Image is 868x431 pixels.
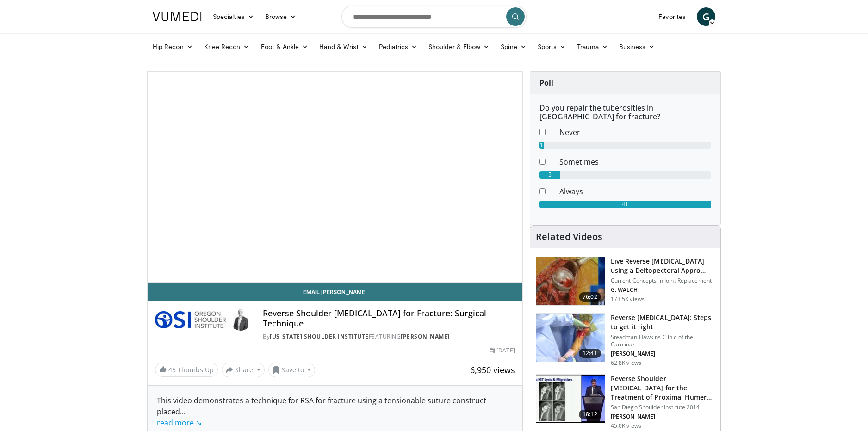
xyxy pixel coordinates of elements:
[155,363,218,377] a: 45 Thumbs Up
[490,346,515,355] div: [DATE]
[697,7,715,26] a: G
[579,349,601,358] span: 12:41
[229,308,252,331] img: Avatar
[579,410,601,419] span: 18:12
[611,359,641,367] p: 62.8K views
[536,314,605,362] img: 326034_0000_1.png.150x105_q85_crop-smart_upscale.jpg
[611,374,715,402] h3: Reverse Shoulder [MEDICAL_DATA] for the Treatment of Proximal Humeral …
[611,333,715,348] p: Steadman Hawkins Clinic of the Carolinas
[536,257,605,305] img: 684033_3.png.150x105_q85_crop-smart_upscale.jpg
[260,7,302,26] a: Browse
[539,104,711,121] h6: Do you repair the tuberosities in [GEOGRAPHIC_DATA] for fracture?
[539,171,560,179] div: 5
[611,422,641,430] p: 45.0K views
[539,142,544,149] div: 1
[539,78,553,88] strong: Poll
[255,37,314,56] a: Foot & Ankle
[611,413,715,420] p: [PERSON_NAME]
[341,6,527,28] input: Search topics, interventions
[611,277,715,284] p: Current Concepts in Joint Replacement
[552,127,718,138] dd: Never
[536,374,715,430] a: 18:12 Reverse Shoulder [MEDICAL_DATA] for the Treatment of Proximal Humeral … San Diego Shoulder ...
[153,12,202,21] img: VuMedi Logo
[157,406,202,428] span: ...
[611,257,715,275] h3: Live Reverse [MEDICAL_DATA] using a Deltopectoral Appro…
[579,292,601,302] span: 76:02
[222,363,265,377] button: Share
[157,418,202,428] a: read more ↘
[155,308,226,331] img: Oregon Shoulder Institute
[147,37,198,56] a: Hip Recon
[611,350,715,357] p: [PERSON_NAME]
[539,201,711,208] div: 41
[611,286,715,294] p: G. WALCH
[423,37,495,56] a: Shoulder & Elbow
[314,37,373,56] a: Hand & Wrist
[536,375,605,423] img: Q2xRg7exoPLTwO8X4xMDoxOjA4MTsiGN.150x105_q85_crop-smart_upscale.jpg
[536,231,602,242] h4: Related Videos
[270,332,369,340] a: [US_STATE] Shoulder Institute
[552,186,718,197] dd: Always
[148,283,522,301] a: Email [PERSON_NAME]
[611,313,715,332] h3: Reverse [MEDICAL_DATA]: Steps to get it right
[536,257,715,306] a: 76:02 Live Reverse [MEDICAL_DATA] using a Deltopectoral Appro… Current Concepts in Joint Replacem...
[263,332,515,341] div: By FEATURING
[571,37,614,56] a: Trauma
[148,72,522,283] video-js: Video Player
[168,365,176,374] span: 45
[653,7,691,26] a: Favorites
[611,404,715,411] p: San Diego Shoulder Institute 2014
[157,395,513,428] div: This video demonstrates a technique for RSA for fracture using a tensionable suture construct placed
[470,364,515,376] span: 6,950 views
[495,37,532,56] a: Spine
[552,156,718,167] dd: Sometimes
[536,313,715,367] a: 12:41 Reverse [MEDICAL_DATA]: Steps to get it right Steadman Hawkins Clinic of the Carolinas [PER...
[373,37,423,56] a: Pediatrics
[198,37,255,56] a: Knee Recon
[401,332,450,340] a: [PERSON_NAME]
[207,7,260,26] a: Specialties
[611,296,645,303] p: 173.5K views
[268,363,316,377] button: Save to
[263,308,515,328] h4: Reverse Shoulder [MEDICAL_DATA] for Fracture: Surgical Technique
[614,37,661,56] a: Business
[532,37,572,56] a: Sports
